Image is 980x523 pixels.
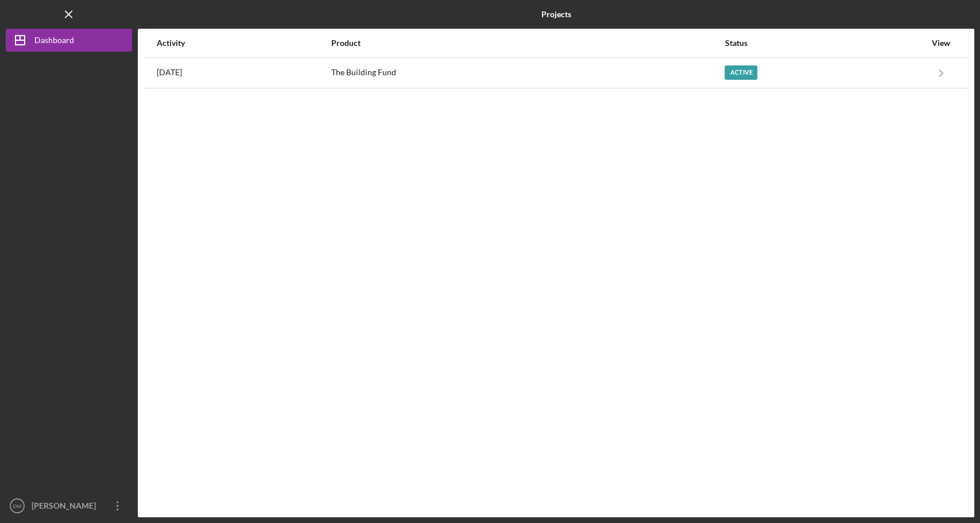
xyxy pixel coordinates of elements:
[331,38,723,48] div: Product
[29,494,103,520] div: [PERSON_NAME]
[927,38,955,48] div: View
[6,494,132,517] button: DM[PERSON_NAME]
[725,65,757,80] div: Active
[157,68,182,77] time: 2025-08-11 11:02
[13,503,22,509] text: DM
[6,29,132,52] button: Dashboard
[725,38,925,48] div: Status
[34,29,74,55] div: Dashboard
[157,38,330,48] div: Activity
[541,10,571,19] b: Projects
[331,59,723,87] div: The Building Fund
